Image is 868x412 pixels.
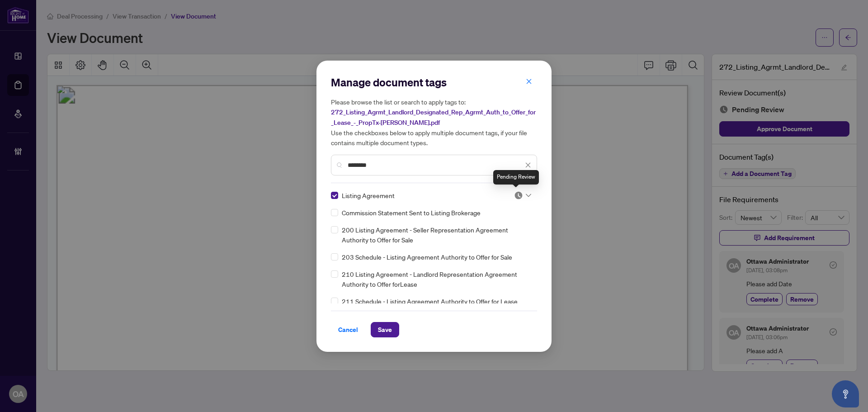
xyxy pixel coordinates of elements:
[378,322,392,337] span: Save
[526,78,532,85] span: close
[342,269,532,289] span: 210 Listing Agreement - Landlord Representation Agreement Authority to Offer forLease
[342,208,481,218] span: Commission Statement Sent to Listing Brokerage
[338,322,358,337] span: Cancel
[331,108,536,127] span: 272_Listing_Agrmt_Landlord_Designated_Rep_Agrmt_Auth_to_Offer_for_Lease_-_PropTx-[PERSON_NAME].pdf
[514,191,523,200] img: status
[832,380,859,407] button: Open asap
[331,75,537,90] h2: Manage document tags
[514,191,531,200] span: Pending Review
[342,225,532,245] span: 200 Listing Agreement - Seller Representation Agreement Authority to Offer for Sale
[342,190,395,200] span: Listing Agreement
[371,322,399,337] button: Save
[331,97,537,147] h5: Please browse the list or search to apply tags to: Use the checkboxes below to apply multiple doc...
[342,252,512,262] span: 203 Schedule - Listing Agreement Authority to Offer for Sale
[525,162,531,168] span: close
[342,296,518,306] span: 211 Schedule - Listing Agreement Authority to Offer for Lease
[331,322,365,337] button: Cancel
